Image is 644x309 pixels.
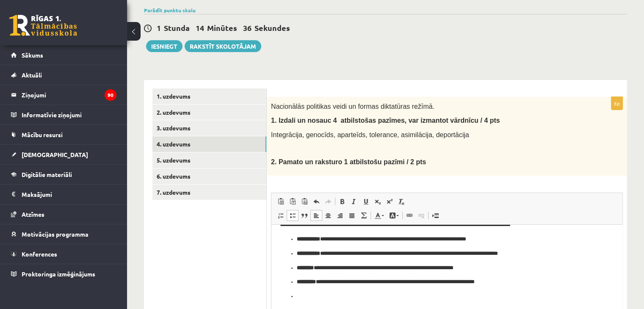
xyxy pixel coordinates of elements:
a: Atsaistīt [415,210,427,221]
i: 90 [105,89,116,101]
a: [DEMOGRAPHIC_DATA] [11,145,116,164]
a: Izlīdzināt pa kreisi [310,210,322,221]
a: Centrēti [322,210,334,221]
a: Noņemt stilus [395,196,407,207]
span: Mācību resursi [22,131,63,138]
a: Ziņojumi90 [11,85,116,105]
a: Informatīvie ziņojumi [11,105,116,124]
p: 6p [611,97,623,110]
a: 4. uzdevums [152,136,266,152]
a: 2. uzdevums [152,105,266,120]
a: 1. uzdevums [152,88,266,104]
span: 14 [196,23,204,33]
a: Izlīdzināt malas [346,210,358,221]
a: Saite (vadīšanas taustiņš+K) [404,210,415,221]
a: Treknraksts (vadīšanas taustiņš+B) [336,196,348,207]
span: Nacionālās politikas veidi un formas diktatūras režīmā. [271,103,434,110]
legend: Ziņojumi [22,85,116,105]
a: Ievietot/noņemt sarakstu ar aizzīmēm [287,210,299,221]
a: Aktuāli [11,65,116,85]
a: Augšraksts [384,196,395,207]
a: Motivācijas programma [11,224,116,244]
a: Konferences [11,244,116,264]
a: Ielīmēt (vadīšanas taustiņš+V) [275,196,287,207]
a: Math [358,210,370,221]
span: Aktuāli [22,71,42,79]
span: 1. I [271,117,280,124]
a: Atcelt (vadīšanas taustiņš+Z) [310,196,322,207]
a: Rīgas 1. Tālmācības vidusskola [9,15,77,36]
span: Proktoringa izmēģinājums [22,270,95,278]
a: Sākums [11,45,116,65]
a: Bloka citāts [299,210,310,221]
span: olerance, asimilācija, deportācija [371,131,469,138]
a: Ievietot lapas pārtraukumu drukai [429,210,441,221]
a: 6. uzdevums [152,168,266,184]
legend: Informatīvie ziņojumi [22,105,116,124]
a: Mācību resursi [11,125,116,144]
a: Maksājumi [11,185,116,204]
a: Parādīt punktu skalu [144,7,196,14]
a: Izlīdzināt pa labi [334,210,346,221]
span: Sākums [22,51,43,59]
span: zdali un nosauc 4 atbilstošas pazīmes, var izmantot vārdnīcu / 4 pts [280,117,500,124]
a: 3. uzdevums [152,120,266,136]
a: Digitālie materiāli [11,165,116,184]
a: Teksta krāsa [372,210,387,221]
span: [DEMOGRAPHIC_DATA] [22,151,88,158]
a: Atkārtot (vadīšanas taustiņš+Y) [322,196,334,207]
span: 36 [243,23,252,33]
span: Konferences [22,250,57,258]
b: 2. Pamato un raksturo 1 atbilstošu pazīmi / 2 pts [271,158,426,166]
a: 5. uzdevums [152,152,266,168]
span: Atzīmes [22,210,44,218]
span: Digitālie materiāli [22,171,72,178]
a: Ievietot no Worda [299,196,310,207]
a: Ievietot/noņemt numurētu sarakstu [275,210,287,221]
a: 7. uzdevums [152,185,266,200]
a: Apakšraksts [372,196,384,207]
a: Atzīmes [11,204,116,224]
legend: Maksājumi [22,185,116,204]
a: Proktoringa izmēģinājums [11,264,116,284]
span: Motivācijas programma [22,230,88,238]
span: Stunda [164,23,190,33]
a: Ievietot kā vienkāršu tekstu (vadīšanas taustiņš+pārslēgšanas taustiņš+V) [287,196,299,207]
a: Rakstīt skolotājam [185,40,261,52]
a: Pasvītrojums (vadīšanas taustiņš+U) [360,196,372,207]
span: Integrācija, genocīds, aparteīds, t [271,131,371,138]
a: Fona krāsa [387,210,401,221]
span: Sekundes [254,23,290,33]
a: Slīpraksts (vadīšanas taustiņš+I) [348,196,360,207]
span: 1 [157,23,161,33]
button: Iesniegt [146,40,182,52]
span: Minūtes [207,23,237,33]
